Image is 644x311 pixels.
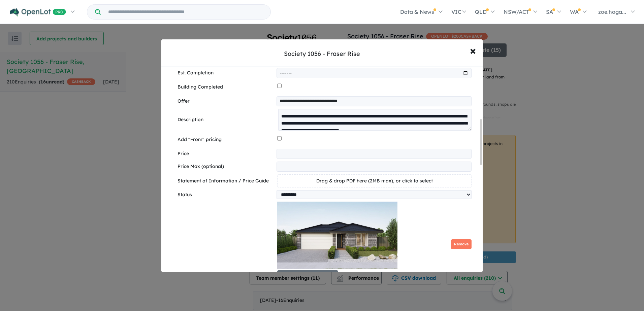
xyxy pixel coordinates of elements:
[178,69,274,77] label: Est. Completion
[178,177,275,185] label: Statement of Information / Price Guide
[178,191,274,199] label: Status
[178,136,275,144] label: Add "From" pricing
[316,178,433,184] span: Drag & drop PDF here (2MB max), or click to select
[598,8,626,15] span: zoe.hoga...
[451,239,472,249] button: Remove
[102,5,269,19] input: Try estate name, suburb, builder or developer
[178,163,274,171] label: Price Max (optional)
[178,150,274,158] label: Price
[277,202,397,269] img: Society 1056 - Fraser Rise - Lot 241 Façade
[178,116,276,124] label: Description
[277,270,338,284] button: Façade
[10,8,66,16] img: Openlot PRO Logo White
[284,49,360,58] div: Society 1056 - Fraser Rise
[178,97,274,105] label: Offer
[470,43,476,58] span: ×
[178,83,275,91] label: Building Completed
